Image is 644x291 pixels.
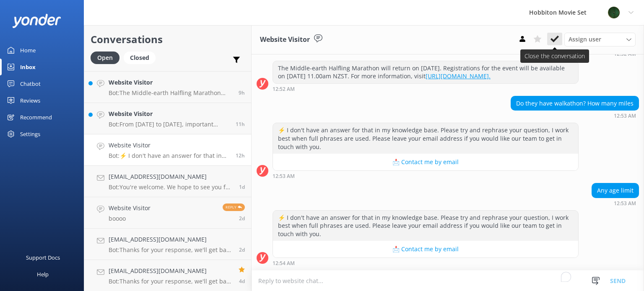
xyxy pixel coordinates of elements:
[239,278,245,285] span: 12:15pm 07-Aug-2025 (UTC +12:00) Pacific/Auckland
[273,174,295,179] strong: 12:53 AM
[124,53,160,62] a: Closed
[109,152,229,160] p: Bot: ⚡ I don't have an answer for that in my knowledge base. Please try and rephrase your questio...
[564,33,636,46] div: Assign User
[273,260,579,266] div: 12:54am 11-Aug-2025 (UTC +12:00) Pacific/Auckland
[614,201,636,206] strong: 12:53 AM
[614,113,636,118] strong: 12:53 AM
[109,235,233,244] h4: [EMAIL_ADDRESS][DOMAIN_NAME]
[37,266,49,283] div: Help
[20,92,40,109] div: Reviews
[109,215,151,222] p: boooo
[273,123,578,154] div: ⚡ I don't have an answer for that in my knowledge base. Please try and rephrase your question, I ...
[91,52,119,64] div: Open
[239,183,245,191] span: 12:13pm 10-Aug-2025 (UTC +12:00) Pacific/Auckland
[592,183,639,198] div: Any age limit
[608,6,620,19] img: 34-1625720359.png
[236,121,245,128] span: 02:10am 11-Aug-2025 (UTC +12:00) Pacific/Auckland
[109,141,229,150] h4: Website Visitor
[84,166,251,197] a: [EMAIL_ADDRESS][DOMAIN_NAME]Bot:You're welcome. We hope to see you for an adventure soon!1d
[260,34,310,45] h3: Website Visitor
[20,59,36,75] div: Inbox
[91,53,124,62] a: Open
[223,203,245,211] span: Reply
[569,35,601,44] span: Assign user
[273,61,578,83] div: The Middle-earth Halfling Marathon will return on [DATE]. Registrations for the event will be ava...
[239,246,245,253] span: 01:52pm 08-Aug-2025 (UTC +12:00) Pacific/Auckland
[109,172,233,181] h4: [EMAIL_ADDRESS][DOMAIN_NAME]
[109,203,151,213] h4: Website Visitor
[109,266,232,276] h4: [EMAIL_ADDRESS][DOMAIN_NAME]
[109,89,232,97] p: Bot: The Middle-earth Halfling Marathon takes participants through sites and scenes from the epic...
[84,134,251,166] a: Website VisitorBot:⚡ I don't have an answer for that in my knowledge base. Please try and rephras...
[84,229,251,260] a: [EMAIL_ADDRESS][DOMAIN_NAME]Bot:Thanks for your response, we'll get back to you as soon as we can...
[239,89,245,96] span: 03:40am 11-Aug-2025 (UTC +12:00) Pacific/Auckland
[109,278,232,285] p: Bot: Thanks for your response, we'll get back to you as soon as we can during opening hours.
[13,14,61,28] img: yonder-white-logo.png
[592,200,639,206] div: 12:53am 11-Aug-2025 (UTC +12:00) Pacific/Auckland
[511,96,639,111] div: Do they have walkathon? How many miles
[20,126,40,142] div: Settings
[273,261,295,266] strong: 12:54 AM
[109,78,232,87] h4: Website Visitor
[91,31,245,47] h2: Conversations
[84,103,251,134] a: Website VisitorBot:From [DATE] to [DATE], important maintenance and restoration work is being car...
[426,72,491,80] a: [URL][DOMAIN_NAME].
[236,152,245,159] span: 12:53am 11-Aug-2025 (UTC +12:00) Pacific/Auckland
[614,52,636,57] strong: 12:52 AM
[124,52,156,64] div: Closed
[84,72,251,103] a: Website VisitorBot:The Middle-earth Halfling Marathon takes participants through sites and scenes...
[109,246,233,254] p: Bot: Thanks for your response, we'll get back to you as soon as we can during opening hours.
[273,154,578,170] button: 📩 Contact me by email
[20,42,36,59] div: Home
[84,197,251,229] a: Website VisitorbooooReply2d
[20,75,41,92] div: Chatbot
[20,109,52,126] div: Recommend
[273,211,578,241] div: ⚡ I don't have an answer for that in my knowledge base. Please try and rephrase your question, I ...
[273,173,579,179] div: 12:53am 11-Aug-2025 (UTC +12:00) Pacific/Auckland
[511,113,639,118] div: 12:53am 11-Aug-2025 (UTC +12:00) Pacific/Auckland
[252,270,644,291] textarea: To enrich screen reader interactions, please activate Accessibility in Grammarly extension settings
[273,87,295,92] strong: 12:52 AM
[273,241,578,258] button: 📩 Contact me by email
[26,249,60,266] div: Support Docs
[109,121,229,128] p: Bot: From [DATE] to [DATE], important maintenance and restoration work is being carried out on th...
[109,183,233,191] p: Bot: You're welcome. We hope to see you for an adventure soon!
[239,215,245,222] span: 08:26pm 08-Aug-2025 (UTC +12:00) Pacific/Auckland
[109,109,229,118] h4: Website Visitor
[273,86,579,92] div: 12:52am 11-Aug-2025 (UTC +12:00) Pacific/Auckland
